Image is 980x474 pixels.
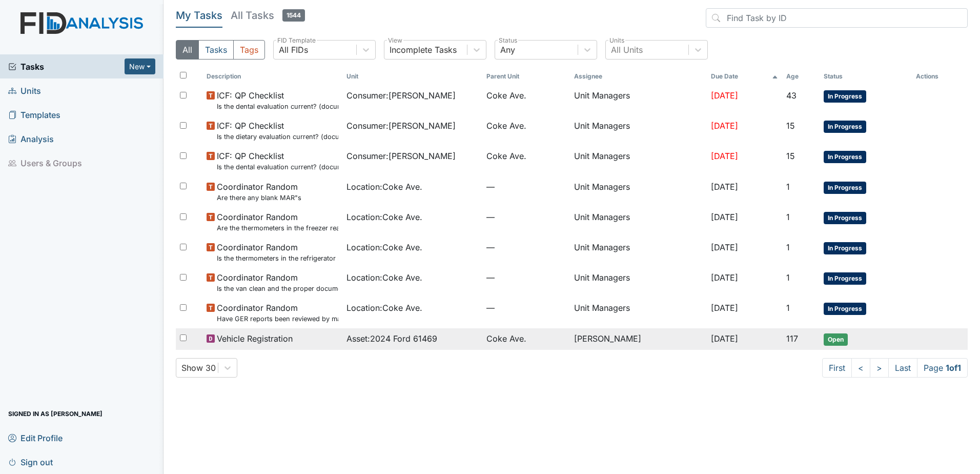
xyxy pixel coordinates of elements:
[570,68,707,85] th: Assignee
[917,358,968,378] span: Page
[570,146,707,176] td: Unit Managers
[217,332,293,345] span: Vehicle Registration
[217,150,338,172] span: ICF: QP Checklist Is the dental evaluation current? (document the date, oral rating, and goal # i...
[217,162,338,172] small: Is the dental evaluation current? (document the date, oral rating, and goal # if needed in the co...
[706,8,968,28] input: Find Task by ID
[711,151,738,161] span: [DATE]
[486,120,526,132] span: Coke Ave.
[611,44,643,56] div: All Units
[711,212,738,222] span: [DATE]
[711,303,738,313] span: [DATE]
[342,68,482,85] th: Toggle SortBy
[233,40,265,60] button: Tags
[570,237,707,267] td: Unit Managers
[346,302,422,314] span: Location : Coke Ave.
[8,61,125,73] a: Tasks
[912,68,963,85] th: Actions
[486,150,526,162] span: Coke Ave.
[176,40,265,60] div: Type filter
[820,68,912,85] th: Toggle SortBy
[786,272,790,283] span: 1
[822,358,968,378] nav: task-pagination
[500,44,515,56] div: Any
[786,333,798,344] span: 117
[946,363,961,373] strong: 1 of 1
[176,8,222,23] h5: My Tasks
[824,303,866,315] span: In Progress
[217,253,338,263] small: Is the thermometers in the refrigerator reading between 34 degrees and 40 degrees?
[486,271,566,284] span: —
[8,107,60,123] span: Templates
[786,151,795,161] span: 15
[180,72,187,78] input: Toggle All Rows Selected
[279,44,308,56] div: All FIDs
[217,120,338,142] span: ICF: QP Checklist Is the dietary evaluation current? (document the date in the comment section)
[346,120,456,132] span: Consumer : [PERSON_NAME]
[824,121,866,133] span: In Progress
[486,211,566,223] span: —
[217,271,338,293] span: Coordinator Random Is the van clean and the proper documentation been stored?
[824,333,848,346] span: Open
[570,267,707,298] td: Unit Managers
[217,241,338,263] span: Coordinator Random Is the thermometers in the refrigerator reading between 34 degrees and 40 degr...
[786,303,790,313] span: 1
[486,89,526,102] span: Coke Ave.
[786,212,790,222] span: 1
[711,272,738,283] span: [DATE]
[176,40,199,60] button: All
[786,242,790,252] span: 1
[822,358,852,378] a: First
[486,241,566,253] span: —
[8,131,54,147] span: Analysis
[346,332,437,345] span: Asset : 2024 Ford 61469
[217,211,338,233] span: Coordinator Random Are the thermometers in the freezer reading between 0 degrees and 10 degrees?
[8,454,53,470] span: Sign out
[711,333,738,344] span: [DATE]
[482,68,570,85] th: Toggle SortBy
[570,207,707,237] td: Unit Managers
[346,89,456,102] span: Consumer : [PERSON_NAME]
[570,298,707,328] td: Unit Managers
[570,328,707,350] td: [PERSON_NAME]
[711,121,738,131] span: [DATE]
[217,302,338,324] span: Coordinator Random Have GER reports been reviewed by managers within 72 hours of occurrence?
[824,242,866,254] span: In Progress
[711,182,738,192] span: [DATE]
[346,181,422,193] span: Location : Coke Ave.
[824,182,866,194] span: In Progress
[870,358,889,378] a: >
[217,314,338,324] small: Have GER reports been reviewed by managers within 72 hours of occurrence?
[570,176,707,207] td: Unit Managers
[346,150,456,162] span: Consumer : [PERSON_NAME]
[282,9,305,22] span: 1544
[486,332,526,345] span: Coke Ave.
[8,83,41,98] span: Units
[786,182,790,192] span: 1
[824,212,866,224] span: In Progress
[217,284,338,293] small: Is the van clean and the proper documentation been stored?
[824,151,866,163] span: In Progress
[390,44,457,56] div: Incomplete Tasks
[198,40,234,60] button: Tasks
[486,181,566,193] span: —
[202,68,342,85] th: Toggle SortBy
[125,58,155,74] button: New
[570,85,707,115] td: Unit Managers
[346,271,422,284] span: Location : Coke Ave.
[217,132,338,142] small: Is the dietary evaluation current? (document the date in the comment section)
[782,68,820,85] th: Toggle SortBy
[217,223,338,233] small: Are the thermometers in the freezer reading between 0 degrees and 10 degrees?
[570,115,707,146] td: Unit Managers
[824,272,866,285] span: In Progress
[8,430,63,446] span: Edit Profile
[217,89,338,111] span: ICF: QP Checklist Is the dental evaluation current? (document the date, oral rating, and goal # i...
[707,68,782,85] th: Toggle SortBy
[824,90,866,103] span: In Progress
[346,241,422,253] span: Location : Coke Ave.
[217,102,338,111] small: Is the dental evaluation current? (document the date, oral rating, and goal # if needed in the co...
[8,406,103,422] span: Signed in as [PERSON_NAME]
[851,358,870,378] a: <
[486,302,566,314] span: —
[711,90,738,101] span: [DATE]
